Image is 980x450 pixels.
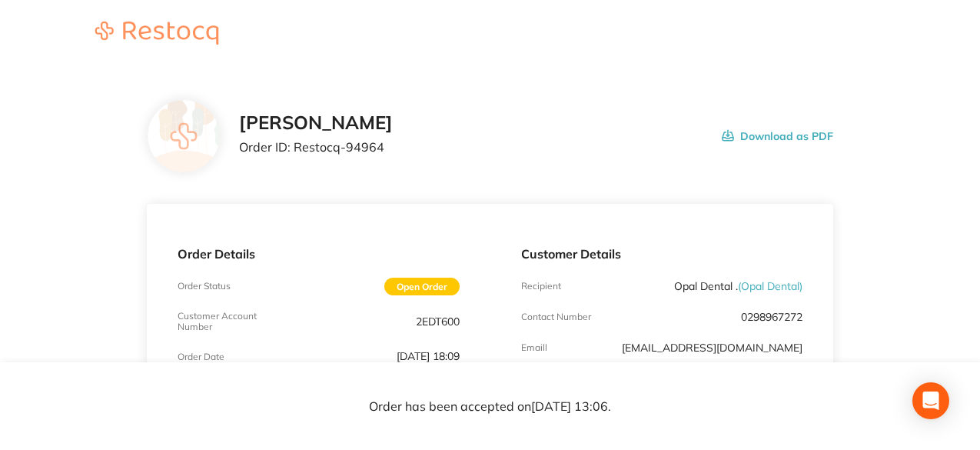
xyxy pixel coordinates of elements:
p: Customer Account Number [178,311,271,332]
p: Emaill [521,342,547,353]
button: Download as PDF [722,112,833,160]
img: Restocq logo [80,22,234,45]
span: ( Opal Dental ) [738,279,802,293]
div: Open Intercom Messenger [912,382,949,419]
p: Order Date [178,352,224,362]
a: [EMAIL_ADDRESS][DOMAIN_NAME] [622,341,802,355]
p: Customer Details [521,247,802,261]
p: 0298967272 [741,311,802,323]
span: Open Order [384,278,460,295]
p: Order ID: Restocq- 94964 [239,140,393,154]
p: Order has been accepted on [DATE] 13:06 . [369,399,611,413]
p: Recipient [521,281,561,292]
p: 2EDT600 [416,315,460,328]
a: Restocq logo [80,22,234,47]
p: [DATE] 18:09 [397,350,460,362]
p: Opal Dental . [674,280,802,292]
p: Contact Number [521,312,591,322]
p: Order Status [178,281,231,292]
p: Order Details [178,247,459,261]
h2: [PERSON_NAME] [239,112,393,134]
